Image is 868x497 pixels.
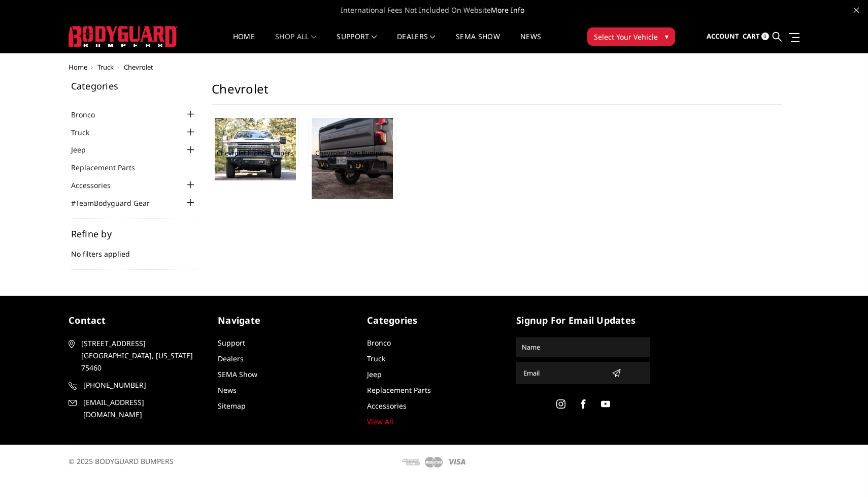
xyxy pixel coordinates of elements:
span: Account [707,32,739,41]
span: Chevrolet [124,63,153,72]
a: News [520,33,541,53]
a: News [218,385,237,395]
input: Name [518,339,649,355]
a: Truck [71,127,102,138]
a: Sitemap [218,401,246,411]
a: Support [218,338,245,348]
a: Accessories [367,401,407,411]
span: Cart [743,32,760,41]
span: Select Your Vehicle [594,32,658,42]
a: Chevrolet Front Bumpers [217,148,293,158]
a: Jeep [71,144,98,155]
h5: Categories [367,314,501,327]
a: Support [337,33,377,53]
span: ▾ [665,31,669,42]
a: shop all [275,33,316,53]
a: SEMA Show [456,33,500,53]
img: BODYGUARD BUMPERS [69,26,178,47]
h5: Navigate [218,314,352,327]
a: #TeamBodyguard Gear [71,198,162,208]
a: [EMAIL_ADDRESS][DOMAIN_NAME] [69,396,203,421]
a: Bronco [71,109,108,120]
a: Replacement Parts [71,162,148,173]
a: Bronco [367,338,391,348]
h5: signup for email updates [516,314,650,327]
div: No filters applied [71,229,197,270]
a: Account [707,23,739,50]
h5: Categories [71,81,197,90]
a: Dealers [397,33,436,53]
h5: Refine by [71,229,197,238]
a: Home [69,63,87,72]
span: [PHONE_NUMBER] [83,379,201,391]
h1: Chevrolet [212,81,782,105]
a: Home [233,33,255,53]
a: Dealers [218,354,244,363]
input: Email [519,365,608,381]
span: © 2025 BODYGUARD BUMPERS [69,456,174,466]
span: [STREET_ADDRESS] [GEOGRAPHIC_DATA], [US_STATE] 75460 [81,337,199,374]
a: Chevrolet Rear Bumpers [315,148,389,158]
button: Select Your Vehicle [587,27,675,46]
a: View All [367,417,393,426]
a: Cart 0 [743,23,769,50]
a: More Info [491,5,524,15]
a: [PHONE_NUMBER] [69,379,203,391]
a: Accessories [71,180,123,191]
span: [EMAIL_ADDRESS][DOMAIN_NAME] [83,396,201,421]
h5: contact [69,314,203,327]
a: Jeep [367,369,382,379]
a: Truck [367,354,385,363]
a: SEMA Show [218,369,257,379]
a: Truck [97,63,114,72]
a: Replacement Parts [367,385,431,395]
span: 0 [761,33,769,40]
